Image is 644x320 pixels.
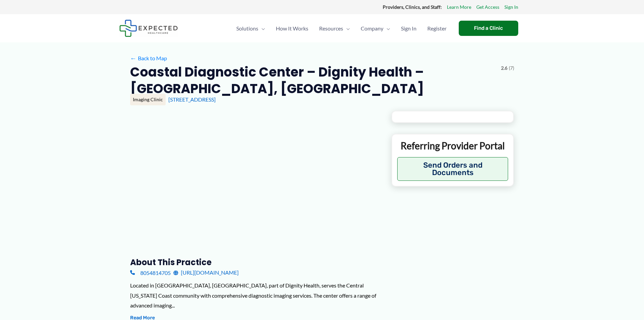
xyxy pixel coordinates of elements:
[231,17,452,40] nav: Primary Site Navigation
[504,3,518,12] a: Sign In
[130,55,137,61] span: ←
[422,17,452,40] a: Register
[270,17,314,40] a: How It Works
[401,17,416,40] span: Sign In
[258,17,265,40] span: Menu Toggle
[397,140,508,152] p: Referring Provider Portal
[476,3,499,12] a: Get Access
[173,268,239,278] a: [URL][DOMAIN_NAME]
[361,17,383,40] span: Company
[130,64,496,97] h2: Coastal Diagnostic Center – Dignity Health – [GEOGRAPHIC_DATA], [GEOGRAPHIC_DATA]
[427,17,447,40] span: Register
[236,17,258,40] span: Solutions
[343,17,350,40] span: Menu Toggle
[501,64,507,72] span: 2.6
[130,268,171,278] a: 8054814705
[355,17,396,40] a: CompanyMenu Toggle
[130,94,166,105] div: Imaging Clinic
[319,17,343,40] span: Resources
[447,3,471,12] a: Learn More
[130,257,381,268] h3: About this practice
[168,96,216,103] a: [STREET_ADDRESS]
[314,17,355,40] a: ResourcesMenu Toggle
[383,4,442,10] strong: Providers, Clinics, and Staff:
[276,17,308,40] span: How It Works
[119,20,178,37] img: Expected Healthcare Logo - side, dark font, small
[130,53,167,63] a: ←Back to Map
[396,17,422,40] a: Sign In
[231,17,270,40] a: SolutionsMenu Toggle
[397,157,508,181] button: Send Orders and Documents
[459,21,518,36] a: Find a Clinic
[383,17,390,40] span: Menu Toggle
[130,280,381,311] div: Located in [GEOGRAPHIC_DATA], [GEOGRAPHIC_DATA], part of Dignity Health, serves the Central [US_S...
[509,64,514,72] span: (7)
